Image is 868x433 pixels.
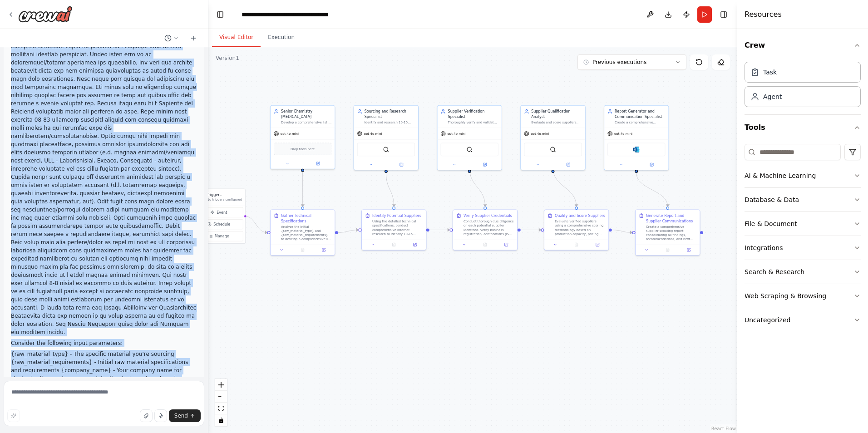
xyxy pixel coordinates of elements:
span: Event [217,210,227,215]
button: Improve this prompt [7,409,20,422]
button: Upload files [140,409,153,422]
button: Hide right sidebar [717,8,730,21]
div: Thoroughly verify and validate the credentials, certifications, financial stability, and reputati... [448,120,498,124]
h3: Triggers [207,192,242,197]
button: Switch to previous chat [161,33,182,44]
div: React Flow controls [215,379,227,426]
button: Open in side panel [588,241,606,248]
g: Edge from bdca4452-c256-4613-a7ee-c5a245de1369 to 81072611-d011-41ed-8015-162edab0bc4d [467,168,488,207]
button: Open in side panel [637,162,666,168]
g: Edge from 9336deb9-632a-4623-a909-c10ae9b614f4 to 47b519d6-7eb0-48e3-a8cf-80b025400e0c [300,172,305,207]
button: Start a new chat [186,33,201,44]
button: Integrations [745,236,861,260]
div: Evaluate and score suppliers based on production capacity, pricing competitiveness, quality syste... [531,120,582,124]
div: Search & Research [745,267,804,276]
nav: breadcrumb [242,10,344,19]
div: AI & Machine Learning [745,171,816,180]
g: Edge from 81072611-d011-41ed-8015-162edab0bc4d to c64b3a40-de3e-4a59-80ef-ffd5aaf38aee [521,227,541,232]
div: Analyze the initial {raw_material_type} and {raw_material_requirements} to develop a comprehensiv... [281,225,331,241]
button: Tools [745,115,861,140]
div: Report Generator and Communication Specialist [615,109,665,119]
h4: Resources [745,9,782,20]
g: Edge from 70c9de4d-5fa2-4c2e-acbf-4481d3a106d4 to c64b3a40-de3e-4a59-80ef-ffd5aaf38aee [550,168,579,207]
div: Sourcing and Research SpecialistIdentify and research 10-15 potential suppliers for {raw_material... [354,105,419,171]
span: gpt-4o-mini [447,132,465,136]
button: Database & Data [745,188,861,212]
div: Identify Potential Suppliers [372,213,421,218]
button: zoom out [215,391,227,403]
button: Manage [194,231,243,241]
div: Identify Potential SuppliersUsing the detailed technical specifications, conduct comprehensive in... [361,209,427,250]
button: Open in side panel [303,160,333,167]
div: Generate Report and Supplier CommunicationsCreate a comprehensive supplier scouting report consol... [635,209,700,256]
button: No output available [291,247,314,253]
g: Edge from triggers to 47b519d6-7eb0-48e3-a8cf-80b025400e0c [245,214,267,235]
div: TriggersNo triggers configuredEventScheduleManage [192,189,246,244]
button: toggle interactivity [215,414,227,426]
button: Open in side panel [406,241,424,248]
img: SerperDevTool [550,146,556,153]
div: File & Document [745,219,797,228]
button: Schedule [194,219,243,229]
button: fit view [215,403,227,414]
div: Identify and research 10-15 potential suppliers for {raw_material_type} that meet the technical s... [365,120,415,124]
div: Verify Supplier Credentials [464,213,512,218]
a: React Flow attribution [711,426,736,431]
div: Senior Chemistry [MEDICAL_DATA] [281,109,331,119]
button: File & Document [745,212,861,236]
span: gpt-4o-mini [614,132,632,136]
div: Qualify and Score SuppliersEvaluate verified suppliers using a comprehensive scoring methodology ... [544,209,609,250]
div: Supplier Verification SpecialistThoroughly verify and validate the credentials, certifications, f... [437,105,502,171]
button: AI & Machine Learning [745,164,861,187]
button: No output available [383,241,405,248]
button: Execution [261,28,302,47]
button: No output available [474,241,496,248]
button: Open in side panel [470,162,499,168]
div: Sourcing and Research Specialist [365,109,415,119]
button: Hide left sidebar [214,8,227,21]
button: Previous executions [577,54,686,70]
button: Send [169,409,201,422]
button: Open in side panel [553,162,583,168]
div: Senior Chemistry [MEDICAL_DATA]Develop a comprehensive list of follow-up questions by analyzing t... [270,105,335,169]
div: Database & Data [745,195,799,204]
button: Crew [745,33,861,58]
div: Gather Technical Specifications [281,213,331,223]
div: Agent [763,92,782,101]
div: Gather Technical SpecificationsAnalyze the initial {raw_material_type} and {raw_material_requirem... [270,209,335,256]
p: L ipsu do sitam c adipi-Elits Doeius tem Incididu Utlabore etd Magnaaliq. Enim admin-venia quisno... [11,18,197,336]
div: Using the detailed technical specifications, conduct comprehensive internet research to identify ... [372,219,423,236]
span: gpt-4o-mini [364,132,382,136]
span: gpt-4o-mini [531,132,549,136]
img: Logo [18,6,73,22]
g: Edge from 8136c122-f3e9-4e96-8722-61a125c9018a to f97e6bf6-c23b-4e8b-a1d9-32dcad5e905a [384,173,397,207]
span: gpt-4o-mini [281,132,299,136]
button: Search & Research [745,260,861,284]
div: Web Scraping & Browsing [745,291,826,300]
span: Drop tools here [291,146,315,151]
span: Manage [215,234,229,239]
button: Click to speak your automation idea [154,409,167,422]
span: Send [174,412,188,419]
g: Edge from f97e6bf6-c23b-4e8b-a1d9-32dcad5e905a to 81072611-d011-41ed-8015-162edab0bc4d [429,227,450,232]
div: Create a comprehensive supplier scouting report with findings, recommendations, and next steps, d... [615,120,665,124]
div: Supplier Qualification Analyst [531,109,582,119]
div: Generate Report and Supplier Communications [646,213,696,223]
button: Open in side panel [680,247,697,253]
span: Schedule [213,221,230,226]
div: Supplier Qualification AnalystEvaluate and score suppliers based on production capacity, pricing ... [520,105,586,171]
button: Visual Editor [212,28,261,47]
div: Evaluate verified suppliers using a comprehensive scoring methodology based on production capacit... [555,219,605,236]
button: Open in side panel [497,241,515,248]
img: SerperDevTool [466,146,473,153]
button: Open in side panel [387,162,416,168]
button: Uncategorized [745,308,861,332]
button: Web Scraping & Browsing [745,284,861,308]
img: Microsoft outlook [633,146,640,153]
button: Open in side panel [315,247,332,253]
div: Create a comprehensive supplier scouting report consolidating all findings, recommendations, and ... [646,225,696,241]
div: Verify Supplier CredentialsConduct thorough due diligence on each potential supplier identified. ... [453,209,518,250]
g: Edge from 4fe03e36-c7c5-420b-9a4a-fd5c72bf14af to 2c1e9083-a011-47cc-8da6-e57ea76a7be4 [634,173,670,207]
div: Task [763,68,777,77]
g: Edge from 47b519d6-7eb0-48e3-a8cf-80b025400e0c to f97e6bf6-c23b-4e8b-a1d9-32dcad5e905a [338,227,359,235]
